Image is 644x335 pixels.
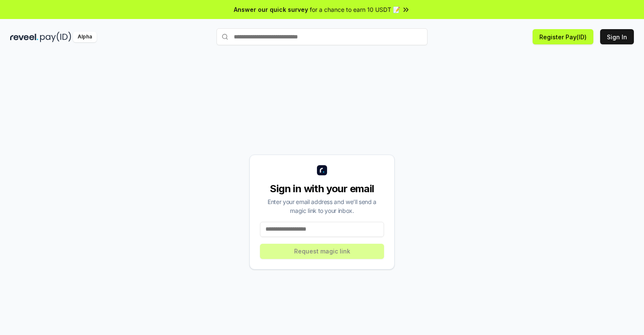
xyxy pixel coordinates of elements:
span: for a chance to earn 10 USDT 📝 [310,5,400,14]
span: Answer our quick survey [234,5,308,14]
img: logo_small [317,165,327,175]
img: pay_id [40,32,71,42]
img: reveel_dark [10,32,38,42]
div: Alpha [73,32,97,42]
div: Enter your email address and we’ll send a magic link to your inbox. [260,197,384,215]
button: Register Pay(ID) [533,29,593,44]
button: Sign In [600,29,634,44]
div: Sign in with your email [260,182,384,196]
